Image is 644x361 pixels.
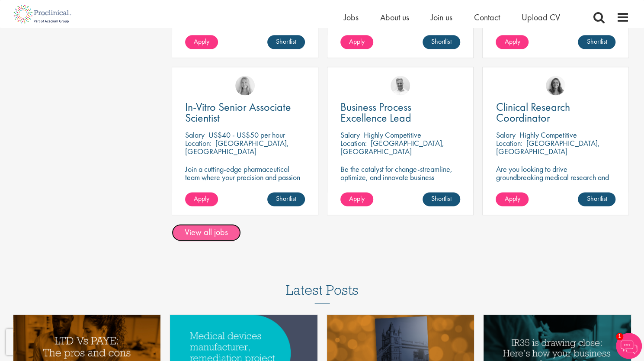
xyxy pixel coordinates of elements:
p: Are you looking to drive groundbreaking medical research and make a real impact-join our client a... [496,165,615,198]
a: Apply [496,192,529,206]
span: Salary [185,130,205,140]
a: Shortlist [267,192,305,206]
p: Highly Competitive [519,130,577,140]
a: Apply [496,35,529,49]
img: Joshua Bye [391,76,410,95]
a: Clinical Research Coordinator [496,102,615,123]
span: Clinical Research Coordinator [496,100,570,125]
img: Jackie Cerchio [546,76,565,95]
a: About us [380,12,409,23]
span: Business Process Excellence Lead [340,100,411,125]
span: Salary [496,130,515,140]
p: Join a cutting-edge pharmaceutical team where your precision and passion for science will help sh... [185,165,305,198]
span: Location: [185,138,211,148]
a: Apply [185,35,218,49]
p: [GEOGRAPHIC_DATA], [GEOGRAPHIC_DATA] [185,138,289,156]
span: Salary [340,130,360,140]
span: Apply [349,37,365,46]
a: Business Process Excellence Lead [340,102,460,123]
span: Apply [194,194,209,203]
a: Shortlist [267,35,305,49]
iframe: reCAPTCHA [6,329,117,355]
img: Chatbot [616,333,642,359]
a: Shortlist [423,192,460,206]
span: In-Vitro Senior Associate Scientist [185,100,291,125]
img: Shannon Briggs [235,76,255,95]
span: Location: [496,138,522,148]
p: US$40 - US$50 per hour [208,130,285,140]
a: Shortlist [578,192,615,206]
p: [GEOGRAPHIC_DATA], [GEOGRAPHIC_DATA] [340,138,444,156]
p: Be the catalyst for change-streamline, optimize, and innovate business processes in a dynamic bio... [340,165,460,198]
span: Apply [194,37,209,46]
span: Apply [504,37,520,46]
a: Jobs [344,12,359,23]
a: Shortlist [578,35,615,49]
a: View all jobs [172,224,241,241]
a: Apply [340,192,373,206]
h3: Latest Posts [286,283,359,303]
p: Highly Competitive [364,130,421,140]
p: [GEOGRAPHIC_DATA], [GEOGRAPHIC_DATA] [496,138,599,156]
span: Apply [504,194,520,203]
a: Contact [474,12,500,23]
a: Apply [340,35,373,49]
a: Upload CV [522,12,560,23]
span: Apply [349,194,365,203]
a: Apply [185,192,218,206]
a: Join us [431,12,452,23]
span: Location: [340,138,367,148]
a: Shortlist [423,35,460,49]
span: 1 [616,333,623,340]
a: In-Vitro Senior Associate Scientist [185,102,305,123]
